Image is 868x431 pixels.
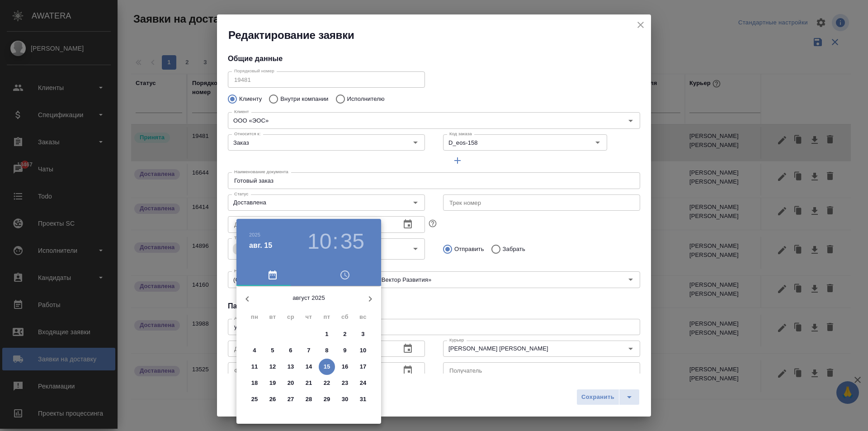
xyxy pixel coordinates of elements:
button: 28 [301,391,317,407]
button: 21 [301,375,317,391]
p: 27 [288,395,294,404]
button: 18 [246,375,263,391]
button: 13 [283,359,299,375]
p: 25 [251,395,258,404]
p: 21 [306,379,312,388]
p: 4 [253,346,256,355]
p: 13 [288,362,294,371]
button: 10 [307,229,331,254]
button: 14 [301,359,317,375]
p: 17 [360,362,367,371]
button: 2025 [249,232,260,237]
p: 12 [269,362,276,371]
p: 10 [360,346,367,355]
button: 7 [301,342,317,359]
button: 16 [337,359,353,375]
button: 22 [319,375,335,391]
button: 23 [337,375,353,391]
span: пт [319,313,335,322]
button: 35 [340,229,364,254]
button: 3 [355,326,371,342]
p: 3 [361,330,364,339]
button: 1 [319,326,335,342]
p: 11 [251,362,258,371]
p: 31 [360,395,367,404]
p: 9 [343,346,346,355]
p: август 2025 [258,294,359,303]
h3: : [332,229,338,254]
p: 2 [343,330,346,339]
button: 27 [283,391,299,407]
button: 6 [283,342,299,359]
button: 19 [264,375,281,391]
button: авг. 15 [249,240,272,251]
span: вс [355,313,371,322]
p: 29 [324,395,330,404]
p: 16 [342,362,349,371]
button: 4 [246,342,263,359]
p: 15 [324,362,330,371]
p: 26 [269,395,276,404]
button: 20 [283,375,299,391]
p: 30 [342,395,349,404]
button: 31 [355,391,371,407]
button: 5 [264,342,281,359]
button: 24 [355,375,371,391]
span: вт [264,313,281,322]
p: 19 [269,379,276,388]
p: 28 [306,395,312,404]
button: 2 [337,326,353,342]
p: 20 [288,379,294,388]
p: 7 [307,346,310,355]
span: ср [283,313,299,322]
p: 5 [271,346,274,355]
button: 30 [337,391,353,407]
p: 24 [360,379,367,388]
button: 15 [319,359,335,375]
button: 10 [355,342,371,359]
span: чт [301,313,317,322]
button: 29 [319,391,335,407]
p: 23 [342,379,349,388]
button: 12 [264,359,281,375]
span: пн [246,313,263,322]
p: 1 [325,330,328,339]
p: 14 [306,362,312,371]
p: 8 [325,346,328,355]
span: сб [337,313,353,322]
button: 25 [246,391,263,407]
button: 8 [319,342,335,359]
p: 6 [289,346,292,355]
p: 18 [251,379,258,388]
button: 9 [337,342,353,359]
button: 11 [246,359,263,375]
p: 22 [324,379,330,388]
button: 26 [264,391,281,407]
button: 17 [355,359,371,375]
